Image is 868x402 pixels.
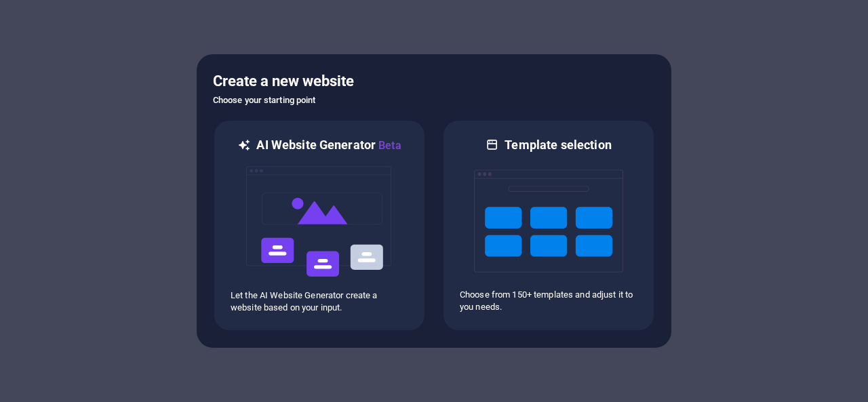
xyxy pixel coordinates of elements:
[505,137,611,153] h6: Template selection
[245,154,394,289] img: ai
[460,289,637,313] p: Choose from 150+ templates and adjust it to you needs.
[256,137,401,154] h6: AI Website Generator
[231,289,408,314] p: Let the AI Website Generator create a website based on your input.
[213,71,655,92] h5: Create a new website
[213,119,426,331] div: AI Website GeneratorBetaaiLet the AI Website Generator create a website based on your input.
[442,119,655,331] div: Template selectionChoose from 150+ templates and adjust it to you needs.
[213,92,655,108] h6: Choose your starting point
[376,139,401,152] span: Beta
